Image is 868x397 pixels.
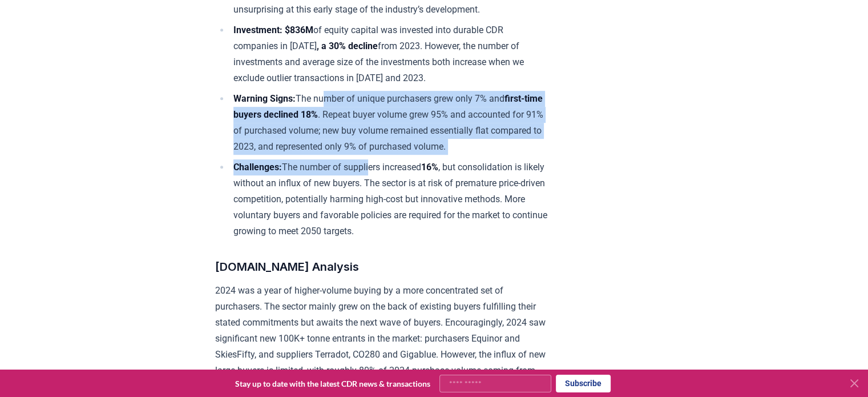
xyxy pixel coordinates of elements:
strong: 16% [421,162,438,173]
strong: Warning Signs: [233,93,296,104]
strong: Investment: $836M [233,25,313,35]
li: The number of unique purchasers grew only 7% and . Repeat buyer volume grew 95% and accounted for... [230,91,549,155]
li: The number of suppliers increased , but consolidation is likely without an influx of new buyers. ... [230,159,549,239]
li: of equity capital was invested into durable CDR companies in [DATE] from 2023​. However, the numb... [230,22,549,86]
h3: [DOMAIN_NAME] Analysis [215,258,549,276]
strong: , a 30% decline [317,41,378,51]
strong: first-time buyers declined 18% [233,93,543,120]
p: 2024 was a year of higher-volume buying by a more concentrated set of purchasers. The sector main... [215,283,549,395]
strong: Challenges: [233,162,282,173]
